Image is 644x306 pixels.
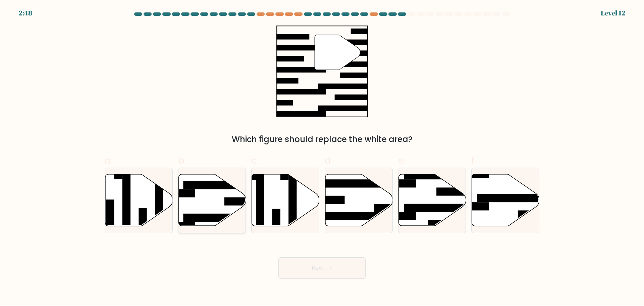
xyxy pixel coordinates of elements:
[315,35,361,70] g: "
[19,8,32,18] div: 2:48
[601,8,625,18] div: Level 12
[278,257,366,279] button: Next
[398,154,406,167] span: e.
[109,133,535,145] div: Which figure should replace the white area?
[178,154,186,167] span: b.
[105,154,113,167] span: a.
[325,154,333,167] span: d.
[251,154,259,167] span: c.
[471,154,476,167] span: f.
